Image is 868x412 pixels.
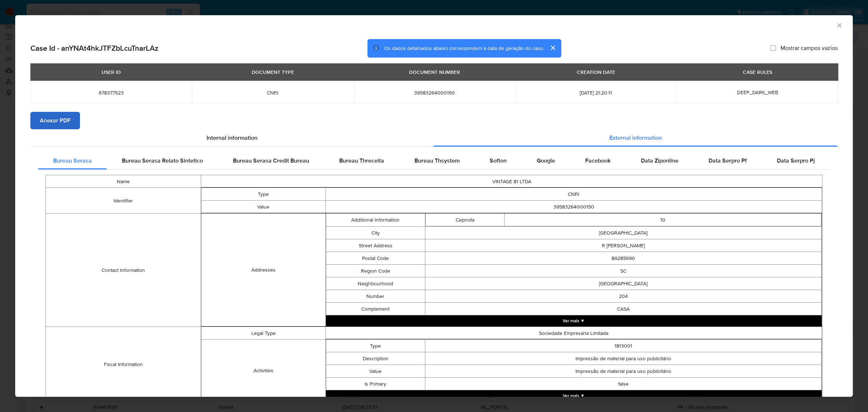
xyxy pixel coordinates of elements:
span: Bureau Serasa [53,156,92,165]
td: Addresses [201,214,325,327]
td: Impressão de material para uso publicitário [425,365,821,378]
span: Anexar PDF [40,113,71,129]
span: Mostrar campos vazios [780,45,838,52]
td: Value [201,201,325,213]
td: 1813001 [425,340,821,352]
td: Street Address [326,239,425,252]
div: DOCUMENT NUMBER [405,66,464,78]
td: Impressão de material para uso publicitário [425,352,821,365]
span: Google [537,156,555,165]
td: Complement [326,303,425,315]
td: Cepnota [425,214,505,226]
span: Os dados detalhados abaixo correspondem à data de geração do caso. [384,45,544,52]
td: Fiscal Information [46,327,201,402]
td: Additional Information [326,214,425,227]
div: closure-recommendation-modal [15,15,853,397]
td: Activities [201,340,325,402]
span: Softon [490,156,507,165]
button: cerrar [544,39,561,56]
span: Data Ziponline [641,156,678,165]
span: 39583264000150 [362,89,507,96]
td: Type [201,188,325,201]
span: Data Serpro Pj [777,156,815,165]
span: [DATE] 21:20:11 [524,89,668,96]
td: City [326,227,425,239]
td: Contact Information [46,214,201,327]
span: Data Serpro Pf [709,156,747,165]
td: Value [326,365,425,378]
td: [GEOGRAPHIC_DATA] [425,227,821,239]
td: 39583264000150 [325,201,822,213]
td: Sociedade Empresária Limitada [325,327,822,340]
input: Mostrar campos vazios [770,45,776,51]
td: SC [425,265,821,277]
button: Anexar PDF [30,112,80,129]
td: Identifier [46,188,201,214]
span: Bureau Threceita [339,156,384,165]
span: CNPJ [201,89,345,96]
button: Fechar a janela [836,22,842,28]
td: R [PERSON_NAME] [425,239,821,252]
div: Detailed info [30,129,838,147]
td: Region Code [326,265,425,277]
td: 10 [505,214,821,226]
td: Description [326,352,425,365]
span: Bureau Serasa Credit Bureau [233,156,309,165]
span: 678377523 [39,89,183,96]
span: Bureau Serasa Relato Sintetico [122,156,203,165]
div: DOCUMENT TYPE [247,66,298,78]
span: DEEP_DARK_WEB [737,89,778,96]
span: Internal information [207,134,258,142]
td: CNPJ [325,188,822,201]
div: Detailed external info [38,152,830,169]
td: Name [46,175,201,188]
span: Facebook [585,156,610,165]
td: Is Primary [326,378,425,390]
td: false [425,378,821,390]
td: VINTAGE 81 LTDA [201,175,822,188]
td: Type [326,340,425,352]
td: CASA [425,303,821,315]
td: Postal Code [326,252,425,265]
span: External information [609,134,662,142]
td: Number [326,290,425,303]
div: CASE RULES [739,66,776,78]
button: Expand array [326,315,822,326]
td: [GEOGRAPHIC_DATA] [425,277,821,290]
td: 89285690 [425,252,821,265]
h2: Case Id - anYNAt4hkJTFZbLcuTnarLAz [30,43,158,53]
button: Expand array [326,390,822,401]
td: Legal Type [201,327,325,340]
div: USER ID [97,66,125,78]
span: Bureau Thsystem [414,156,460,165]
td: Neighbourhood [326,277,425,290]
td: 204 [425,290,821,303]
div: CREATION DATE [573,66,620,78]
